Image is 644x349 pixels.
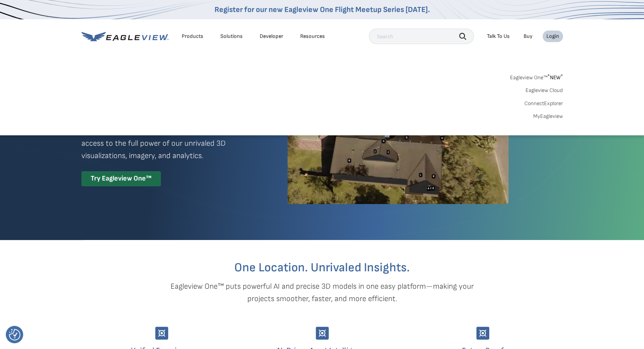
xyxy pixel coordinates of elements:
div: Products [182,33,203,40]
button: Consent Preferences [9,329,20,340]
div: Talk To Us [487,33,510,40]
a: Eagleview Cloud [526,87,563,94]
img: Group-9744.svg [155,327,168,340]
img: Group-9744.svg [316,327,329,340]
a: ConnectExplorer [524,100,563,107]
h2: One Location. Unrivaled Insights. [87,262,557,274]
a: Eagleview One™*NEW* [510,72,563,81]
a: Register for our new Eagleview One Flight Meetup Series [DATE]. [215,5,430,14]
a: Developer [260,33,283,40]
span: NEW [548,74,563,81]
img: Group-9744.svg [476,327,489,340]
img: Revisit consent button [9,329,20,340]
p: Eagleview One™ puts powerful AI and precise 3D models in one easy platform—making your projects s... [157,280,487,305]
a: Buy [524,33,532,40]
div: Try Eagleview One™ [81,171,161,186]
a: MyEagleview [533,113,563,120]
div: Login [546,33,559,40]
div: Solutions [220,33,243,40]
input: Search [369,29,474,44]
p: A premium digital experience that provides seamless access to the full power of our unrivaled 3D ... [81,125,260,162]
div: Resources [300,33,325,40]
